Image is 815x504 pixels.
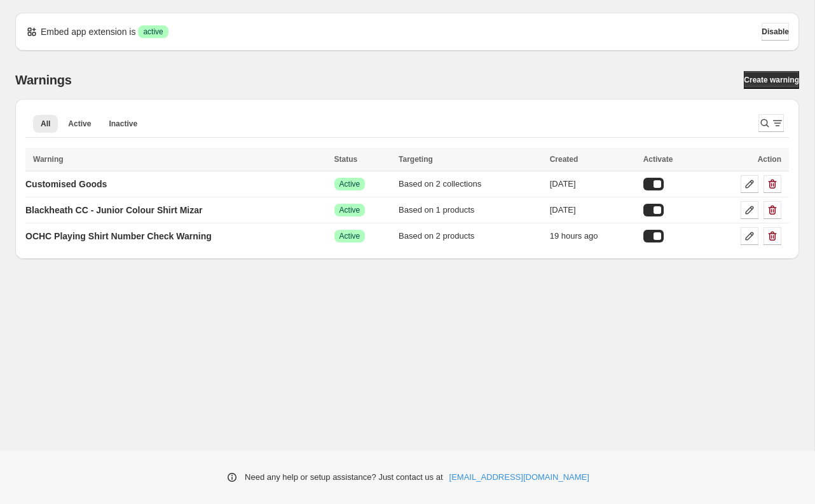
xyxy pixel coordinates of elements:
[449,471,589,484] a: [EMAIL_ADDRESS][DOMAIN_NAME]
[399,230,542,242] div: Based on 2 products
[758,155,781,164] span: Action
[25,204,202,216] p: Blackheath CC - Junior Colour Shirt Mizar
[25,178,107,190] p: Customised Goods
[550,178,636,190] div: [DATE]
[643,155,673,164] span: Activate
[399,204,542,216] div: Based on 1 products
[744,75,799,85] span: Create warning
[762,27,789,37] span: Disable
[68,119,91,129] span: Active
[758,114,784,132] button: Search and filter results
[334,155,358,164] span: Status
[109,119,137,129] span: Inactive
[143,27,163,37] span: active
[25,200,202,220] a: Blackheath CC - Junior Colour Shirt Mizar
[550,155,579,164] span: Created
[762,23,789,41] button: Disable
[399,178,542,190] div: Based on 2 collections
[339,231,360,241] span: Active
[33,155,64,164] span: Warning
[25,230,212,242] p: OCHC Playing Shirt Number Check Warning
[339,179,360,189] span: Active
[41,119,50,129] span: All
[25,226,212,246] a: OCHC Playing Shirt Number Check Warning
[339,205,360,215] span: Active
[15,72,72,88] h2: Warnings
[550,204,636,216] div: [DATE]
[744,71,799,89] a: Create warning
[25,174,107,194] a: Customised Goods
[550,230,636,242] div: 19 hours ago
[399,155,433,164] span: Targeting
[41,25,135,38] p: Embed app extension is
